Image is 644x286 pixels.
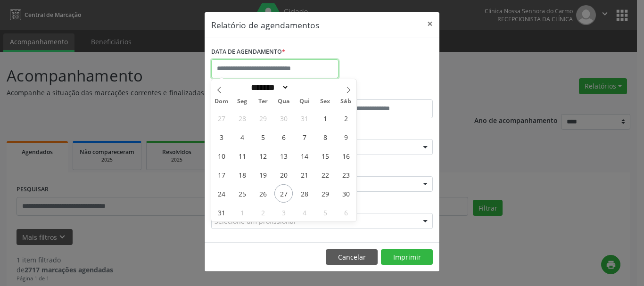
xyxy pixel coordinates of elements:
span: Setembro 5, 2025 [316,203,334,221]
span: Agosto 31, 2025 [212,203,231,221]
span: Agosto 30, 2025 [337,184,355,203]
span: Agosto 16, 2025 [337,147,355,165]
span: Julho 28, 2025 [233,109,251,127]
span: Setembro 2, 2025 [254,203,272,221]
span: Setembro 4, 2025 [295,203,314,221]
span: Agosto 17, 2025 [212,165,231,184]
span: Dom [211,98,232,105]
span: Agosto 26, 2025 [254,184,272,203]
span: Qui [294,98,315,105]
span: Agosto 9, 2025 [337,128,355,146]
span: Agosto 1, 2025 [316,109,334,127]
span: Agosto 11, 2025 [233,147,251,165]
select: Month [248,82,289,92]
span: Agosto 23, 2025 [337,165,355,184]
span: Seg [232,98,253,105]
span: Agosto 18, 2025 [233,165,251,184]
button: Close [421,12,439,35]
input: Year [289,82,320,92]
span: Agosto 29, 2025 [316,184,334,203]
span: Agosto 13, 2025 [274,147,293,165]
span: Sáb [336,98,356,105]
span: Julho 31, 2025 [295,109,314,127]
span: Agosto 21, 2025 [295,165,314,184]
button: Imprimir [381,249,433,265]
span: Agosto 6, 2025 [274,128,293,146]
span: Setembro 6, 2025 [337,203,355,221]
span: Agosto 8, 2025 [316,128,334,146]
span: Julho 27, 2025 [212,109,231,127]
span: Agosto 28, 2025 [295,184,314,203]
span: Agosto 4, 2025 [233,128,251,146]
span: Agosto 7, 2025 [295,128,314,146]
span: Agosto 25, 2025 [233,184,251,203]
span: Agosto 2, 2025 [337,109,355,127]
span: Sex [315,98,336,105]
span: Agosto 27, 2025 [274,184,293,203]
span: Agosto 3, 2025 [212,128,231,146]
span: Agosto 15, 2025 [316,147,334,165]
span: Agosto 20, 2025 [274,165,293,184]
label: ATÉ [324,85,433,99]
span: Agosto 24, 2025 [212,184,231,203]
span: Ter [253,98,273,105]
span: Agosto 12, 2025 [254,147,272,165]
span: Julho 29, 2025 [254,109,272,127]
span: Julho 30, 2025 [274,109,293,127]
span: Agosto 5, 2025 [254,128,272,146]
span: Qua [273,98,294,105]
span: Agosto 14, 2025 [295,147,314,165]
span: Agosto 19, 2025 [254,165,272,184]
h5: Relatório de agendamentos [211,19,319,31]
span: Selecione um profissional [215,216,296,226]
label: DATA DE AGENDAMENTO [211,45,285,59]
button: Cancelar [326,249,378,265]
span: Agosto 10, 2025 [212,147,231,165]
span: Setembro 1, 2025 [233,203,251,221]
span: Setembro 3, 2025 [274,203,293,221]
span: Agosto 22, 2025 [316,165,334,184]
